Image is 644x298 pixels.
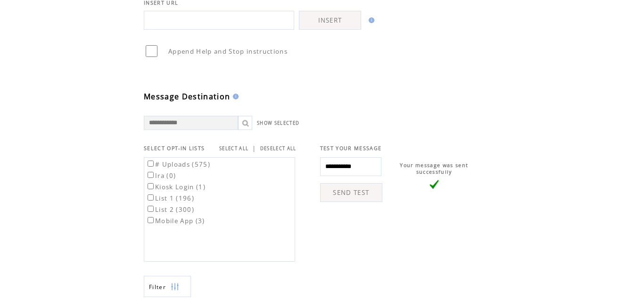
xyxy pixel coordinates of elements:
[148,172,154,178] input: Ira (0)
[146,160,210,169] label: # Uploads (575)
[148,206,154,212] input: List 2 (300)
[171,276,179,298] img: filters.png
[146,217,205,225] label: Mobile App (3)
[149,283,166,291] span: Show filters
[299,11,361,30] a: INSERT
[168,47,288,56] span: Append Help and Stop instructions
[148,161,154,167] input: # Uploads (575)
[230,94,239,99] img: help.gif
[320,145,382,152] span: TEST YOUR MESSAGE
[260,145,297,152] a: DESELECT ALL
[148,183,154,189] input: Kiosk Login (1)
[144,91,230,102] span: Message Destination
[400,162,468,175] span: Your message was sent successfully
[429,180,439,189] img: vLarge.png
[257,120,299,126] a: SHOW SELECTED
[146,205,194,214] label: List 2 (300)
[144,145,205,152] span: SELECT OPT-IN LISTS
[146,183,206,191] label: Kiosk Login (1)
[144,276,191,297] a: Filter
[219,145,248,152] a: SELECT ALL
[148,217,154,223] input: Mobile App (3)
[320,183,382,202] a: SEND TEST
[366,17,374,23] img: help.gif
[146,171,176,180] label: Ira (0)
[148,194,154,201] input: List 1 (196)
[146,194,194,202] label: List 1 (196)
[252,144,256,153] span: |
